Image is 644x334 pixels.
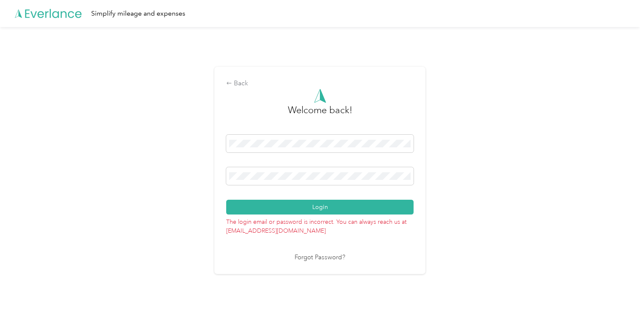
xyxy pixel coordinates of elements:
[226,200,414,215] button: Login
[226,79,414,89] div: Back
[226,215,414,235] p: The login email or password is incorrect. You can always reach us at [EMAIL_ADDRESS][DOMAIN_NAME]
[295,253,345,263] a: Forgot Password?
[288,103,352,126] h3: greeting
[91,8,185,19] div: Simplify mileage and expenses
